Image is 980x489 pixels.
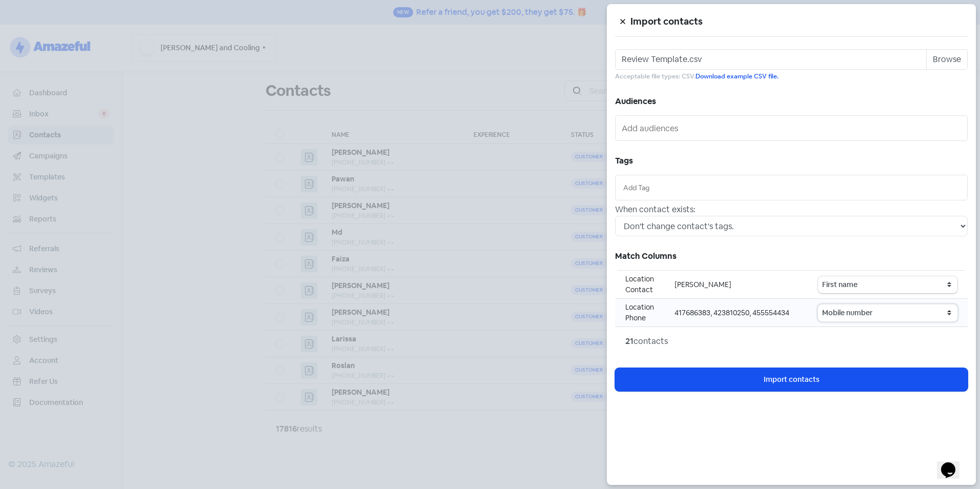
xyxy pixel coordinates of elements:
[615,368,968,391] button: Import contacts
[615,72,968,81] small: Acceptable file types: CSV.
[615,299,664,327] td: Location Phone
[937,448,970,479] iframe: chat widget
[623,182,959,193] input: Add Tag
[625,336,634,347] strong: 21
[696,72,779,80] a: Download example CSV file.
[615,271,664,299] td: Location Contact
[615,94,968,109] h5: Audiences
[764,374,820,385] span: Import contacts
[615,249,968,264] h5: Match Columns
[630,14,968,29] h5: Import contacts
[625,335,957,348] div: contacts
[664,271,808,299] td: [PERSON_NAME]
[615,203,968,216] div: When contact exists:
[664,299,808,327] td: 417686383, 423810250, 455554434
[622,120,963,136] input: Add audiences
[615,153,968,169] h5: Tags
